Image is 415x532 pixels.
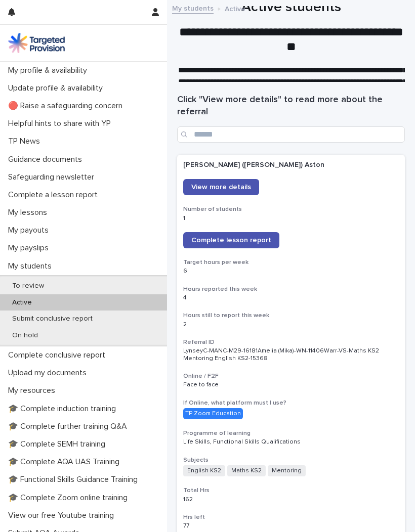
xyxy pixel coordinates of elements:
h3: If Online, what platform must I use? [183,399,399,407]
h1: Click "View more details" to read more about the referral [177,94,405,118]
p: Complete conclusive report [4,350,113,360]
p: Helpful hints to share with YP [4,119,119,128]
p: Update profile & availability [4,83,111,93]
p: 🎓 Complete AQA UAS Training [4,457,128,467]
p: My resources [4,386,63,395]
p: 2 [183,321,399,328]
p: Upload my documents [4,368,95,378]
p: On hold [4,331,46,340]
span: View more details [191,184,251,191]
h3: Target hours per week [183,258,399,267]
p: 6 [183,268,399,275]
p: [PERSON_NAME] ([PERSON_NAME]) Aston [183,161,399,169]
p: View our free Youtube training [4,511,122,520]
p: Safeguarding newsletter [4,172,102,182]
h3: Hours reported this week [183,285,399,293]
p: LynseyC-MANC-M29-16181Amelia (Mika)-WN-11406Warr-VS-Maths KS2 Mentoring English KS2-15368 [183,347,399,362]
a: Complete lesson report [183,232,279,248]
p: My payouts [4,226,57,235]
p: 🎓 Complete induction training [4,404,124,414]
span: Mentoring [268,465,306,476]
p: 1 [183,215,399,222]
p: My payslips [4,243,57,253]
p: Active [225,3,245,14]
img: M5nRWzHhSzIhMunXDL62 [8,33,65,53]
p: 🎓 Functional Skills Guidance Training [4,475,146,484]
h3: Programme of learning [183,429,399,437]
p: Guidance documents [4,155,90,164]
p: To review [4,282,52,290]
p: My profile & availability [4,66,95,75]
h3: Online / F2F [183,372,399,380]
h3: Referral ID [183,338,399,346]
p: Life Skills, Functional Skills Qualifications [183,438,399,446]
a: View more details [183,179,259,195]
span: English KS2 [183,465,225,476]
p: Face to face [183,381,399,388]
h3: Hrs left [183,513,399,521]
div: TP Zoom Education [183,408,243,419]
p: 162 [183,496,399,503]
p: 🔴 Raise a safeguarding concern [4,101,131,111]
p: 77 [183,522,399,529]
p: 🎓 Complete SEMH training [4,439,113,449]
span: Complete lesson report [191,237,271,244]
p: Active [4,298,40,307]
p: Submit conclusive report [4,315,101,323]
p: 🎓 Complete further training Q&A [4,422,135,431]
p: Complete a lesson report [4,190,106,200]
input: Search [177,126,405,143]
a: My students [172,2,214,14]
p: My lessons [4,208,55,217]
p: 4 [183,294,399,301]
h3: Number of students [183,205,399,213]
h3: Hours still to report this week [183,312,399,320]
p: 🎓 Complete Zoom online training [4,493,136,503]
p: My students [4,261,60,271]
h3: Subjects [183,456,399,464]
span: Maths KS2 [227,465,266,476]
p: TP News [4,137,48,146]
h3: Total Hrs [183,486,399,495]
